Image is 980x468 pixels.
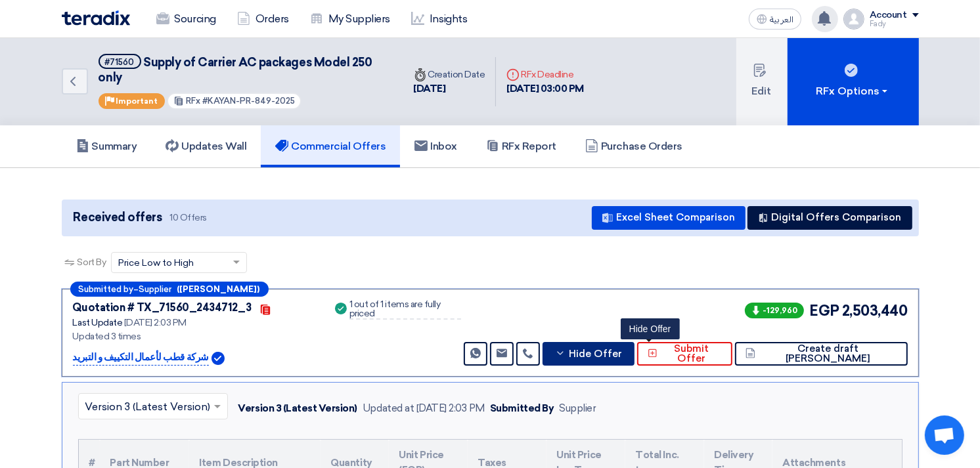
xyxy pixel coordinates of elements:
[842,300,908,322] span: 2,503,440
[202,96,295,106] span: #KAYAN-PR-849-2025
[506,81,584,96] div: [DATE] 03:00 PM
[76,140,137,153] h5: Summary
[151,125,261,167] a: Updates Wall
[749,9,801,30] button: العربية
[870,10,907,21] div: Account
[73,300,252,316] div: Quotation # TX_71560_2434712_3
[585,140,682,153] h5: Purchase Orders
[925,415,964,455] div: Open chat
[238,401,358,416] div: Version 3 (Latest Version)
[212,352,225,365] img: Verified Account
[73,330,317,343] div: Updated 3 times
[118,256,194,270] span: Price Low to High
[400,125,472,167] a: Inbox
[275,140,386,153] h5: Commercial Offers
[490,401,554,416] div: Submitted By
[414,140,457,153] h5: Inbox
[62,125,152,167] a: Summary
[79,285,134,293] span: Submitted by
[414,81,485,96] div: [DATE]
[506,68,584,81] div: RFx Deadline
[139,285,172,293] span: Supplier
[571,125,697,167] a: Purchase Orders
[661,344,722,364] span: Submit Offer
[735,342,907,366] button: Create draft [PERSON_NAME]
[261,125,400,167] a: Commercial Offers
[146,5,227,33] a: Sourcing
[637,342,732,366] button: Submit Offer
[592,206,746,230] button: Excel Sheet Comparison
[401,5,478,33] a: Insights
[816,83,890,99] div: RFx Options
[770,15,793,24] span: العربية
[559,401,596,416] div: Supplier
[73,317,123,328] span: Last Update
[116,96,158,106] span: Important
[349,300,461,320] div: 1 out of 1 items are fully priced
[363,401,485,416] div: Updated at [DATE] 2:03 PM
[543,342,635,366] button: Hide Offer
[186,96,200,106] span: RFx
[124,317,187,328] span: [DATE] 2:03 PM
[300,5,401,33] a: My Suppliers
[472,125,571,167] a: RFx Report
[74,209,162,226] span: Received offers
[70,282,269,297] div: –
[78,255,106,269] span: Sort By
[105,58,135,66] div: #71560
[745,303,804,318] span: -129,960
[486,140,556,153] h5: RFx Report
[177,285,260,293] b: ([PERSON_NAME])
[227,5,300,33] a: Orders
[414,68,485,81] div: Creation Date
[99,55,372,85] span: Supply of Carrier AC packages Model 250 only
[99,54,388,86] h5: Supply of Carrier AC packages Model 250 only
[166,140,246,153] h5: Updates Wall
[621,318,680,339] div: Hide Offer
[870,20,919,28] div: Fady
[759,344,897,364] span: Create draft [PERSON_NAME]
[788,38,919,125] button: RFx Options
[169,211,207,224] span: 10 Offers
[73,350,209,366] p: شركة قطب لأعمال التكييف و التبريد
[569,349,622,359] span: Hide Offer
[843,9,864,30] img: profile_test.png
[62,11,130,26] img: Teradix logo
[747,206,912,230] button: Digital Offers Comparison
[736,38,788,125] button: Edit
[809,300,839,322] span: EGP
